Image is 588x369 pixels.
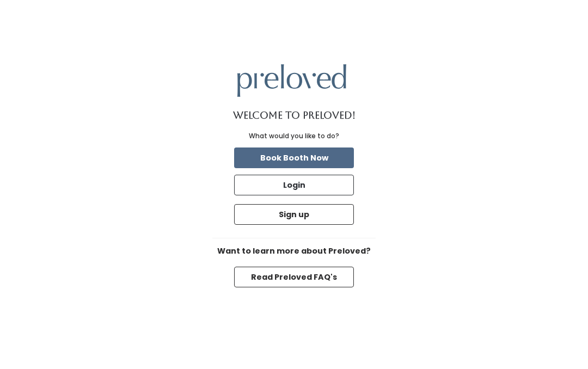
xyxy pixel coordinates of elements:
[234,267,354,287] button: Read Preloved FAQ's
[234,147,354,168] button: Book Booth Now
[237,64,346,96] img: preloved logo
[234,175,354,195] button: Login
[232,202,356,227] a: Sign up
[234,204,354,225] button: Sign up
[233,110,356,121] h1: Welcome to Preloved!
[232,173,356,198] a: Login
[249,131,339,141] div: What would you like to do?
[212,247,376,256] h6: Want to learn more about Preloved?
